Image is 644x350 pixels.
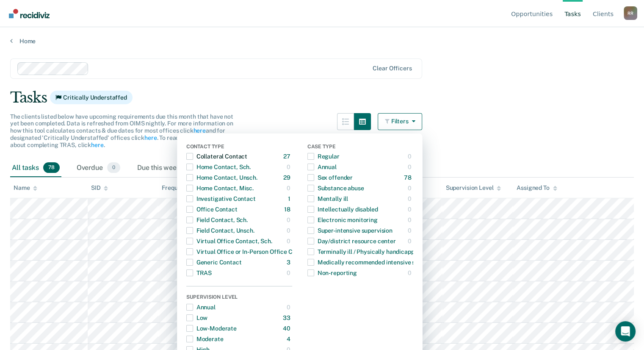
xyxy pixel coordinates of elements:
span: The clients listed below have upcoming requirements due this month that have not yet been complet... [10,113,233,148]
div: Medically recommended intensive supervision [307,256,443,269]
div: Virtual Office Contact, Sch. [186,234,272,248]
div: Clear officers [373,65,412,72]
div: Name [14,184,37,192]
div: Low [186,311,208,325]
div: Tasks [10,89,634,106]
div: Field Contact, Unsch. [186,224,254,237]
div: Regular [307,150,340,163]
div: Annual [307,160,337,174]
div: 78 [404,171,413,184]
a: Home [10,37,634,45]
div: Open Intercom Messenger [615,321,636,342]
div: Super-intensive supervision [307,224,392,237]
div: Assigned To [517,184,557,192]
div: 0 [408,203,413,216]
div: 0 [287,300,292,314]
div: Annual [186,300,216,314]
div: Low-Moderate [186,322,237,335]
div: 0 [408,192,413,206]
button: Profile dropdown button [624,6,637,20]
div: TRAS [186,266,212,280]
div: 0 [408,224,413,237]
div: 0 [287,234,292,248]
button: Filters [378,113,423,130]
div: 0 [287,213,292,227]
div: Sex offender [307,171,353,184]
div: Mentally ill [307,192,348,206]
div: 4 [287,332,292,346]
div: Frequency [162,184,191,192]
div: Day/district resource center [307,234,396,248]
div: Substance abuse [307,181,364,195]
div: Supervision Level [446,184,501,192]
div: 0 [287,160,292,174]
div: 0 [408,150,413,163]
div: 33 [283,311,292,325]
div: 0 [287,224,292,237]
div: 0 [408,160,413,174]
div: Contact Type [186,144,292,151]
div: Intellectually disabled [307,203,378,216]
div: Generic Contact [186,256,242,269]
div: 3 [287,256,292,269]
span: Critically Understaffed [50,91,133,104]
div: SID [91,184,108,192]
div: 40 [283,322,292,335]
div: Supervision Level [186,294,292,302]
div: Overdue0 [75,159,122,178]
div: Home Contact, Unsch. [186,171,257,184]
div: 1 [288,192,292,206]
div: All tasks78 [10,159,61,178]
img: Recidiviz [9,9,50,18]
div: Electronic monitoring [307,213,378,227]
div: 0 [408,234,413,248]
div: 0 [408,181,413,195]
div: 18 [284,203,292,216]
span: 0 [107,162,120,173]
div: Non-reporting [307,266,357,280]
div: Case Type [307,144,413,151]
span: 78 [43,162,60,173]
div: Terminally ill / Physically handicapped [307,245,421,258]
div: Due this week0 [135,159,199,178]
div: Moderate [186,332,224,346]
div: Home Contact, Sch. [186,160,251,174]
a: here [144,134,157,141]
div: Field Contact, Sch. [186,213,248,227]
div: Virtual Office or In-Person Office Contact [186,245,311,258]
div: 29 [283,171,292,184]
div: 0 [408,266,413,280]
div: Office Contact [186,203,238,216]
a: here [193,127,205,134]
div: 27 [283,150,292,163]
div: Collateral Contact [186,150,247,163]
div: 0 [287,266,292,280]
div: 0 [287,181,292,195]
div: 0 [408,213,413,227]
div: Home Contact, Misc. [186,181,254,195]
div: Investigative Contact [186,192,256,206]
a: here [91,142,103,148]
div: R R [624,6,637,20]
